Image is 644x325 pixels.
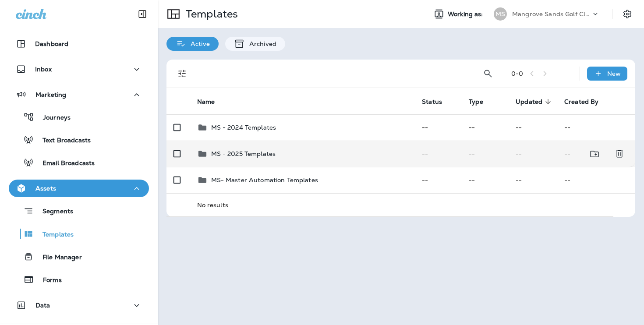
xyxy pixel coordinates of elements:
[35,302,50,309] p: Data
[34,208,73,216] p: Segments
[9,153,149,172] button: Email Broadcasts
[211,177,318,184] p: MS- Master Automation Templates
[448,11,485,18] span: Working as:
[35,91,66,98] p: Marketing
[422,98,453,106] span: Status
[415,114,462,141] td: --
[9,60,149,78] button: Inbox
[9,35,149,53] button: Dashboard
[197,98,215,106] span: Name
[564,98,598,106] span: Created By
[34,114,71,122] p: Journeys
[462,141,509,167] td: --
[35,40,68,47] p: Dashboard
[9,86,149,103] button: Marketing
[182,7,238,21] p: Templates
[509,167,557,193] td: --
[190,193,614,216] td: No results
[462,167,509,193] td: --
[557,167,635,193] td: --
[557,114,635,141] td: --
[9,180,149,197] button: Assets
[586,145,604,163] button: Move to folder
[211,150,276,157] p: MS - 2025 Templates
[557,141,613,167] td: --
[415,167,462,193] td: --
[516,98,542,106] span: Updated
[173,65,191,82] button: Filters
[34,276,62,285] p: Forms
[34,254,82,262] p: File Manager
[9,108,149,126] button: Journeys
[469,98,483,106] span: Type
[422,98,442,106] span: Status
[479,65,497,82] button: Search Templates
[415,141,462,167] td: --
[197,98,226,106] span: Name
[619,6,635,22] button: Settings
[511,70,523,77] div: 0 - 0
[130,5,155,23] button: Collapse Sidebar
[34,231,74,239] p: Templates
[469,98,495,106] span: Type
[509,114,557,141] td: --
[9,225,149,243] button: Templates
[512,11,591,18] p: Mangrove Sands Golf Club
[516,98,554,106] span: Updated
[9,297,149,314] button: Data
[34,137,91,145] p: Text Broadcasts
[35,185,56,192] p: Assets
[607,70,621,77] p: New
[9,131,149,149] button: Text Broadcasts
[462,114,509,141] td: --
[245,40,276,47] p: Archived
[494,7,507,21] div: MS
[9,201,149,220] button: Segments
[211,124,276,131] p: MS - 2024 Templates
[509,141,557,167] td: --
[34,159,95,168] p: Email Broadcasts
[9,247,149,266] button: File Manager
[611,145,628,163] button: Delete
[186,40,210,47] p: Active
[9,270,149,289] button: Forms
[564,98,610,106] span: Created By
[35,66,52,73] p: Inbox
